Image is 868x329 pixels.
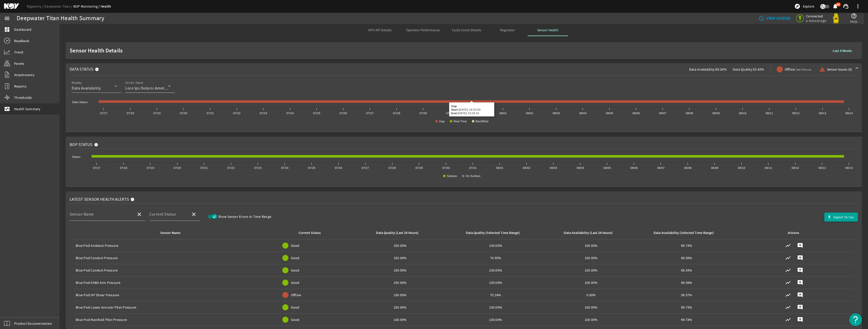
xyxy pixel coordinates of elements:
[66,75,862,133] div: Data StatusData Availability:89.26%Data Quality:53.42%Offlinelast 4 hoursSensor Issues (4)
[546,317,637,322] div: 100.00%
[147,166,154,169] text: 07/19
[354,305,446,310] div: 100.00%
[766,16,791,21] b: VIEW LEGEND
[689,67,716,72] span: Data Availability:
[120,166,127,169] text: 07/18
[817,65,854,74] button: Sensor Issues (4)
[127,112,134,115] text: 07/18
[657,166,665,169] text: 08/07
[299,230,321,236] div: Current Status
[4,26,10,33] mat-icon: dashboard
[785,304,791,310] mat-icon: show_chart
[832,3,838,9] mat-icon: notifications
[806,18,827,23] span: a minute ago
[76,255,271,260] div: Blue Pod Conduit Pressure
[14,84,26,89] span: Reports
[70,212,94,217] mat-label: Sensor Name
[824,213,858,222] button: Export To Csv
[76,243,271,248] div: Blue Pod Ambient Pressure
[796,68,811,72] span: last 4 hours
[819,166,826,169] text: 08/13
[419,112,427,115] text: 07/29
[76,268,271,273] div: Blue Pod Conduit Pressure
[217,214,271,219] label: Show Sensor Errors in Time Range
[335,166,342,169] text: 07/26
[291,255,300,260] span: Good
[739,112,746,115] text: 08/10
[466,174,481,177] text: On Surface
[753,67,764,72] span: 53.42%
[453,120,467,123] text: Real Time
[845,112,853,115] text: 08/14
[70,63,101,75] mat-panel-title: Data Status
[684,166,691,169] text: 08/08
[833,215,854,220] span: Export To Csv
[291,280,300,285] span: Good
[797,243,803,249] mat-icon: add_comment
[553,112,560,115] text: 08/03
[797,255,803,261] mat-icon: add_comment
[829,46,856,55] button: Last 4 Weeks
[291,305,300,310] span: Good
[766,112,773,115] text: 08/11
[354,317,446,322] div: 100.00%
[200,166,208,169] text: 07/21
[76,292,271,297] div: Blue Pod HP Shear Pressure
[833,48,852,53] b: Last 4 Weeks
[604,166,611,169] text: 08/05
[291,268,300,273] span: Good
[546,292,637,297] div: 0.00%
[70,142,93,147] span: BOP Status
[632,112,640,115] text: 08/06
[523,166,530,169] text: 08/02
[254,166,261,169] text: 07/23
[14,50,23,55] span: Trend
[788,230,799,236] div: Actions
[14,106,41,111] span: Health Summary
[125,81,143,85] mat-label: Sensor Name
[275,230,348,236] div: Current Status
[354,268,446,273] div: 100.00%
[641,317,733,322] div: 99.73%
[72,86,101,91] span: Data Availability
[641,292,733,297] div: 56.57%
[473,112,480,115] text: 07/31
[850,19,857,24] span: Help
[72,101,88,104] text: Data Status
[792,166,799,169] text: 08/12
[851,13,857,19] mat-icon: help_outline
[577,166,584,169] text: 08/04
[785,243,791,249] mat-icon: show_chart
[4,15,10,21] mat-icon: menu
[286,112,294,115] text: 07/24
[641,255,733,260] div: 99.58%
[100,112,107,115] text: 07/17
[499,112,507,115] text: 08/01
[291,243,300,248] span: Good
[758,15,763,21] mat-icon: info_outline
[712,112,720,115] text: 08/09
[376,230,419,236] div: Data Quality (Last 24 Hours)
[73,4,101,9] a: BOP Monitoring
[792,112,799,115] text: 08/12
[101,4,111,9] a: Health
[14,27,31,32] span: Dashboard
[500,28,515,32] span: Regulator
[452,28,481,32] span: Cycle Count Details
[368,28,392,32] span: HPU KPI Details
[852,0,864,12] button: more_vert
[70,197,129,202] span: Latest Sensor Health Alerts
[291,317,300,322] span: Good
[831,13,841,23] img: Yellowpod.svg
[785,317,791,323] mat-icon: show_chart
[27,4,44,9] a: Rigsentry
[206,112,214,115] text: 07/21
[797,304,803,310] mat-icon: add_comment
[711,166,718,169] text: 08/09
[233,112,240,115] text: 07/22
[354,243,446,248] div: 100.00%
[797,317,803,323] mat-icon: add_comment
[354,292,446,297] div: 100.00%
[564,230,613,236] div: Data Availability (Last 24 Hours)
[579,112,586,115] text: 08/04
